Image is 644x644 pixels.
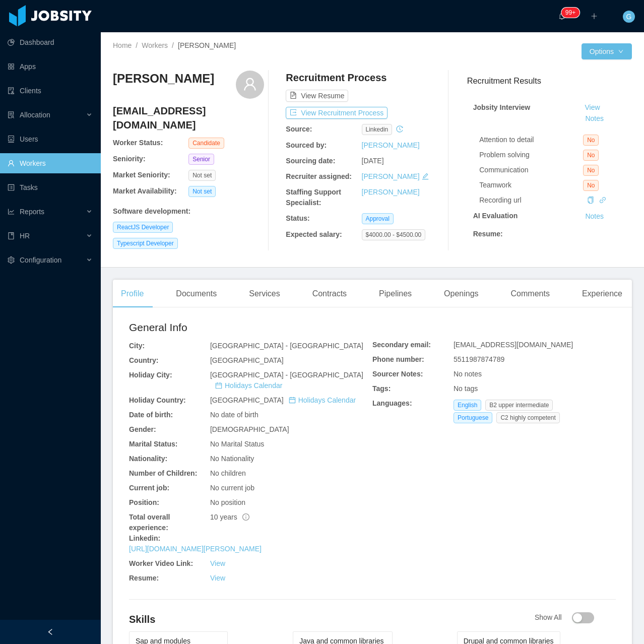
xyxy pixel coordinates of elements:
span: No [583,135,599,146]
a: icon: appstoreApps [8,56,93,77]
span: C2 highly competent [496,412,559,423]
b: Market Availability: [113,187,177,195]
h3: Recruitment Results [467,75,632,87]
b: City: [129,342,145,350]
div: Documents [168,280,225,308]
span: No position [210,498,245,506]
span: No children [210,469,246,477]
i: icon: plus [591,13,598,20]
a: icon: link [599,196,606,204]
span: No notes [454,370,482,378]
a: icon: file-textView Resume [286,92,348,100]
div: Copy [587,195,594,206]
i: icon: calendar [215,382,222,389]
i: icon: line-chart [8,208,15,215]
sup: 239 [561,8,579,18]
b: Nationality: [129,455,167,463]
span: linkedin [362,124,393,135]
div: Pipelines [371,280,420,308]
span: Configuration [20,256,61,264]
b: Tags: [372,384,391,393]
b: Languages: [372,399,412,407]
span: [GEOGRAPHIC_DATA] [210,396,356,404]
b: Linkedin: [129,534,160,542]
i: icon: link [599,197,606,204]
span: Not set [188,186,216,197]
strong: Resume : [473,230,503,238]
div: Recording url [479,195,583,206]
b: Holiday City: [129,371,172,379]
strong: AI Evaluation [473,212,518,220]
b: Gender: [129,425,156,433]
span: / [136,41,138,49]
b: Secondary email: [372,341,431,349]
i: icon: user [243,77,257,91]
span: Senior [188,154,214,165]
i: icon: edit [422,173,429,180]
button: Notes [581,113,608,125]
div: Experience [574,280,630,308]
b: Sourcer Notes: [372,370,423,378]
b: Resume: [129,574,159,582]
div: Teamwork [479,180,583,190]
b: Seniority: [113,155,146,163]
span: [GEOGRAPHIC_DATA] [210,356,284,364]
span: [DATE] [362,157,384,165]
span: HR [20,232,30,240]
b: Marital Status: [129,440,177,448]
div: Communication [479,165,583,175]
b: Software development : [113,207,190,215]
span: Approval [362,213,394,224]
span: B2 upper intermediate [485,400,553,411]
b: Phone number: [372,355,424,363]
h4: Skills [129,612,535,626]
b: Date of birth: [129,411,173,419]
a: Workers [142,41,168,49]
i: icon: solution [8,111,15,118]
b: Staffing Support Specialist: [286,188,341,207]
b: Status: [286,214,309,222]
span: No Nationality [210,455,254,463]
b: Position: [129,498,159,506]
button: icon: exportView Recruitment Process [286,107,388,119]
div: Profile [113,280,152,308]
b: Number of Children: [129,469,197,477]
a: icon: calendarHolidays Calendar [215,381,282,390]
b: Sourced by: [286,141,327,149]
h2: General Info [129,319,372,336]
span: Portuguese [454,412,492,423]
div: Attention to detail [479,135,583,145]
span: G [626,11,632,23]
span: No date of birth [210,411,259,419]
a: [URL][DOMAIN_NAME][PERSON_NAME] [129,545,262,553]
a: View [210,574,225,582]
i: icon: bell [558,13,565,20]
span: No [583,150,599,161]
div: Comments [503,280,558,308]
span: ReactJS Developer [113,222,173,233]
div: Problem solving [479,150,583,160]
div: Openings [436,280,487,308]
b: Recruiter assigned: [286,172,352,180]
span: / [172,41,174,49]
b: Worker Video Link: [129,559,193,567]
span: $4000.00 - $4500.00 [362,229,426,240]
b: Market Seniority: [113,171,170,179]
i: icon: history [396,125,403,133]
span: English [454,400,481,411]
div: Contracts [304,280,355,308]
a: icon: userWorkers [8,153,93,173]
span: Reports [20,208,44,216]
b: Holiday Country: [129,396,186,404]
i: icon: book [8,232,15,239]
h4: [EMAIL_ADDRESS][DOMAIN_NAME] [113,104,264,132]
button: Notes [581,211,608,223]
span: Show All [535,613,594,621]
strong: Jobsity Interview [473,103,531,111]
a: View [210,559,225,567]
span: No Marital Status [210,440,264,448]
span: 10 years [210,513,249,521]
span: Typescript Developer [113,238,178,249]
span: [PERSON_NAME] [178,41,236,49]
a: Home [113,41,132,49]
